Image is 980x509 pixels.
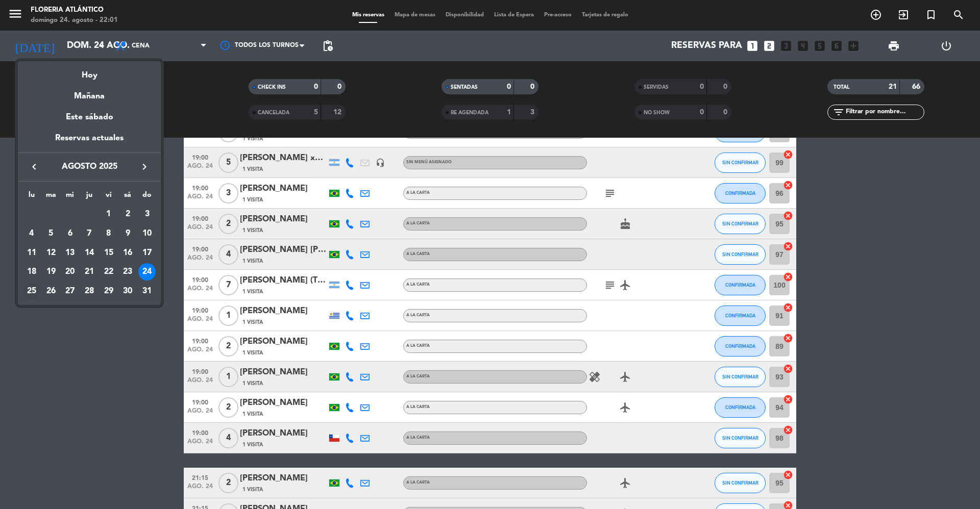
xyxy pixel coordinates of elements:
[137,243,157,263] td: 17 de agosto de 2025
[138,225,156,242] div: 10
[60,189,80,205] th: miércoles
[137,189,157,205] th: domingo
[119,263,136,281] div: 23
[80,282,99,301] td: 28 de agosto de 2025
[100,283,117,300] div: 29
[28,161,40,173] i: keyboard_arrow_left
[118,224,138,243] td: 9 de agosto de 2025
[99,282,118,301] td: 29 de agosto de 2025
[118,282,138,301] td: 30 de agosto de 2025
[41,243,61,263] td: 12 de agosto de 2025
[135,160,154,173] button: keyboard_arrow_right
[138,263,156,281] div: 24
[23,283,40,300] div: 25
[25,160,43,173] button: keyboard_arrow_left
[18,82,161,103] div: Mañana
[137,224,157,243] td: 10 de agosto de 2025
[137,262,157,282] td: 24 de agosto de 2025
[99,189,118,205] th: viernes
[119,283,136,300] div: 30
[18,132,161,152] div: Reservas actuales
[99,262,118,282] td: 22 de agosto de 2025
[23,244,40,262] div: 11
[42,225,60,242] div: 5
[81,244,98,262] div: 14
[137,282,157,301] td: 31 de agosto de 2025
[118,262,138,282] td: 23 de agosto de 2025
[42,244,60,262] div: 12
[138,206,156,223] div: 3
[18,61,161,82] div: Hoy
[80,262,99,282] td: 21 de agosto de 2025
[81,263,98,281] div: 21
[22,205,99,224] td: AGO.
[100,206,117,223] div: 1
[60,224,80,243] td: 6 de agosto de 2025
[61,225,79,242] div: 6
[138,283,156,300] div: 31
[61,263,79,281] div: 20
[43,160,135,173] span: agosto 2025
[60,282,80,301] td: 27 de agosto de 2025
[100,263,117,281] div: 22
[61,244,79,262] div: 13
[60,243,80,263] td: 13 de agosto de 2025
[80,243,99,263] td: 14 de agosto de 2025
[42,283,60,300] div: 26
[99,243,118,263] td: 15 de agosto de 2025
[138,244,156,262] div: 17
[99,224,118,243] td: 8 de agosto de 2025
[137,205,157,224] td: 3 de agosto de 2025
[41,262,61,282] td: 19 de agosto de 2025
[22,243,41,263] td: 11 de agosto de 2025
[80,224,99,243] td: 7 de agosto de 2025
[119,206,136,223] div: 2
[81,225,98,242] div: 7
[22,224,41,243] td: 4 de agosto de 2025
[60,262,80,282] td: 20 de agosto de 2025
[42,263,60,281] div: 19
[119,225,136,242] div: 9
[23,225,40,242] div: 4
[22,262,41,282] td: 18 de agosto de 2025
[23,263,40,281] div: 18
[80,189,99,205] th: jueves
[118,243,138,263] td: 16 de agosto de 2025
[118,189,138,205] th: sábado
[61,283,79,300] div: 27
[22,189,41,205] th: lunes
[81,283,98,300] div: 28
[119,244,136,262] div: 16
[22,282,41,301] td: 25 de agosto de 2025
[118,205,138,224] td: 2 de agosto de 2025
[100,244,117,262] div: 15
[138,161,151,173] i: keyboard_arrow_right
[41,282,61,301] td: 26 de agosto de 2025
[18,103,161,132] div: Este sábado
[99,205,118,224] td: 1 de agosto de 2025
[100,225,117,242] div: 8
[41,224,61,243] td: 5 de agosto de 2025
[41,189,61,205] th: martes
